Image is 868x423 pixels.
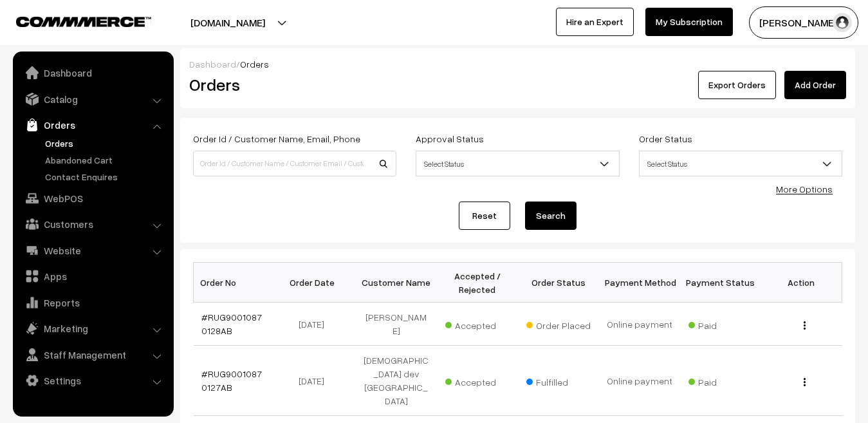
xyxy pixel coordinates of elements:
a: COMMMERCE [16,13,129,28]
span: Orders [240,59,269,70]
span: Order Placed [526,315,591,332]
img: Menu [804,321,806,330]
label: Approval Status [416,132,484,146]
a: Dashboard [16,61,169,84]
img: Menu [804,378,806,386]
span: Paid [688,315,753,332]
th: Payment Status [680,263,761,303]
a: More Options [776,183,833,194]
a: Website [16,239,169,262]
button: [DOMAIN_NAME] [145,6,310,39]
a: Hire an Expert [556,8,634,36]
a: Catalog [16,88,169,111]
label: Order Id / Customer Name, Email, Phone [193,132,360,146]
a: Apps [16,265,169,288]
a: Settings [16,369,169,392]
a: WebPOS [16,187,169,210]
button: Search [525,202,577,230]
span: Accepted [445,315,510,332]
th: Order No [194,263,275,303]
span: Accepted [445,372,510,389]
label: Order Status [639,132,692,146]
a: #RUG90010870128AB [201,312,262,336]
a: Orders [42,136,169,150]
span: Paid [688,372,753,389]
th: Order Date [275,263,356,303]
td: [DATE] [275,303,356,346]
th: Accepted / Rejected [437,263,518,303]
a: Reports [16,291,169,314]
td: [PERSON_NAME] [356,303,437,346]
td: [DATE] [275,346,356,416]
a: My Subscription [645,8,733,36]
button: [PERSON_NAME] [749,6,858,39]
a: Abandoned Cart [42,153,169,167]
a: Staff Management [16,343,169,366]
a: Dashboard [189,59,236,70]
th: Customer Name [356,263,437,303]
a: Add Order [784,71,846,99]
h2: Orders [189,75,395,95]
span: Select Status [416,153,618,175]
a: Reset [459,202,510,230]
td: [DEMOGRAPHIC_DATA] dev [GEOGRAPHIC_DATA] [356,346,437,416]
button: Export Orders [698,71,776,99]
span: Select Status [416,151,619,176]
a: Customers [16,212,169,236]
span: Select Status [640,153,842,175]
span: Select Status [639,151,842,176]
span: Fulfilled [526,372,591,389]
td: Online payment [599,346,680,416]
a: Contact Enquires [42,170,169,183]
a: Marketing [16,317,169,340]
img: user [833,13,852,32]
td: Online payment [599,303,680,346]
a: #RUG90010870127AB [201,368,262,393]
th: Action [761,263,842,303]
input: Order Id / Customer Name / Customer Email / Customer Phone [193,151,396,176]
a: Orders [16,113,169,136]
img: COMMMERCE [16,17,151,26]
th: Payment Method [599,263,680,303]
th: Order Status [518,263,599,303]
div: / [189,57,846,71]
